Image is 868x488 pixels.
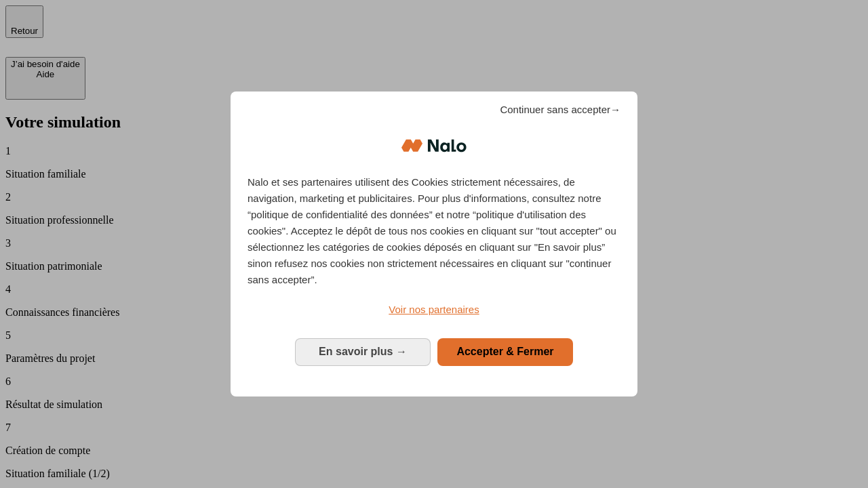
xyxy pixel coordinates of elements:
span: En savoir plus → [319,346,407,357]
button: Accepter & Fermer: Accepter notre traitement des données et fermer [437,338,573,365]
span: Continuer sans accepter→ [500,102,620,118]
span: Voir nos partenaires [389,304,479,315]
a: Voir nos partenaires [248,302,620,318]
img: Logo [401,125,467,166]
span: Accepter & Fermer [456,346,553,357]
button: En savoir plus: Configurer vos consentements [295,338,431,365]
div: Bienvenue chez Nalo Gestion du consentement [231,91,637,396]
p: Nalo et ses partenaires utilisent des Cookies strictement nécessaires, de navigation, marketing e... [248,174,620,288]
